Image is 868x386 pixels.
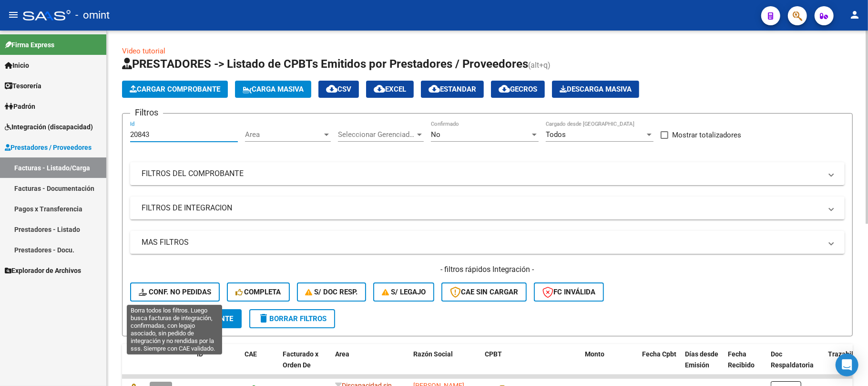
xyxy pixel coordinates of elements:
[382,288,426,296] span: S/ legajo
[728,350,755,369] span: Fecha Recibido
[122,57,528,71] span: PRESTADORES -> Listado de CPBTs Emitidos por Prestadores / Proveedores
[534,282,604,302] button: FC Inválida
[546,130,566,139] span: Todos
[142,168,822,179] mat-panel-title: FILTROS DEL COMPROBANTE
[638,344,681,386] datatable-header-cell: Fecha Cpbt
[318,81,359,98] button: CSV
[326,85,351,94] span: CSV
[366,81,414,98] button: EXCEL
[499,83,510,94] mat-icon: cloud_download
[243,85,304,94] span: Carga Masiva
[642,350,676,358] span: Fecha Cpbt
[771,350,814,369] span: Doc Respaldatoria
[130,85,220,94] span: Cargar Comprobante
[450,288,518,296] span: CAE SIN CARGAR
[585,350,604,358] span: Monto
[431,130,440,139] span: No
[374,85,406,94] span: EXCEL
[331,344,396,386] datatable-header-cell: Area
[139,288,211,296] span: Conf. no pedidas
[139,314,233,323] span: Buscar Comprobante
[429,85,476,94] span: Estandar
[828,350,867,358] span: Trazabilidad
[326,83,337,94] mat-icon: cloud_download
[5,265,81,276] span: Explorador de Archivos
[338,130,415,139] span: Seleccionar Gerenciador
[491,81,545,98] button: Gecros
[258,314,327,323] span: Borrar Filtros
[130,282,220,302] button: Conf. no pedidas
[8,9,19,21] mat-icon: menu
[5,81,41,91] span: Tesorería
[5,40,54,50] span: Firma Express
[374,83,385,94] mat-icon: cloud_download
[429,83,440,94] mat-icon: cloud_download
[560,85,632,94] span: Descarga Masiva
[235,81,311,98] button: Carga Masiva
[235,288,281,296] span: Completa
[283,350,318,369] span: Facturado x Orden De
[130,106,163,119] h3: Filtros
[672,129,741,141] span: Mostrar totalizadores
[767,344,824,386] datatable-header-cell: Doc Respaldatoria
[552,81,639,98] app-download-masive: Descarga masiva de comprobantes (adjuntos)
[421,81,484,98] button: Estandar
[441,282,527,302] button: CAE SIN CARGAR
[849,9,860,21] mat-icon: person
[139,313,150,324] mat-icon: search
[481,344,581,386] datatable-header-cell: CPBT
[130,309,242,328] button: Buscar Comprobante
[373,282,434,302] button: S/ legajo
[193,344,241,386] datatable-header-cell: ID
[685,350,718,369] span: Días desde Emisión
[5,142,92,153] span: Prestadores / Proveedores
[197,350,203,358] span: ID
[258,313,269,324] mat-icon: delete
[552,81,639,98] button: Descarga Masiva
[142,203,822,213] mat-panel-title: FILTROS DE INTEGRACION
[499,85,537,94] span: Gecros
[485,350,502,358] span: CPBT
[335,350,349,358] span: Area
[306,288,358,296] span: S/ Doc Resp.
[297,282,367,302] button: S/ Doc Resp.
[528,61,551,70] span: (alt+q)
[75,5,110,26] span: - omint
[836,354,858,376] div: Open Intercom Messenger
[581,344,638,386] datatable-header-cell: Monto
[413,350,453,358] span: Razón Social
[122,47,165,55] a: Video tutorial
[409,344,481,386] datatable-header-cell: Razón Social
[724,344,767,386] datatable-header-cell: Fecha Recibido
[241,344,279,386] datatable-header-cell: CAE
[245,130,322,139] span: Area
[681,344,724,386] datatable-header-cell: Días desde Emisión
[122,81,228,98] button: Cargar Comprobante
[130,197,845,219] mat-expansion-panel-header: FILTROS DE INTEGRACION
[279,344,331,386] datatable-header-cell: Facturado x Orden De
[130,162,845,185] mat-expansion-panel-header: FILTROS DEL COMPROBANTE
[542,288,595,296] span: FC Inválida
[5,60,29,71] span: Inicio
[227,282,290,302] button: Completa
[142,237,822,248] mat-panel-title: MAS FILTROS
[249,309,335,328] button: Borrar Filtros
[130,231,845,254] mat-expansion-panel-header: MAS FILTROS
[245,350,257,358] span: CAE
[5,101,35,112] span: Padrón
[5,122,93,132] span: Integración (discapacidad)
[130,264,845,275] h4: - filtros rápidos Integración -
